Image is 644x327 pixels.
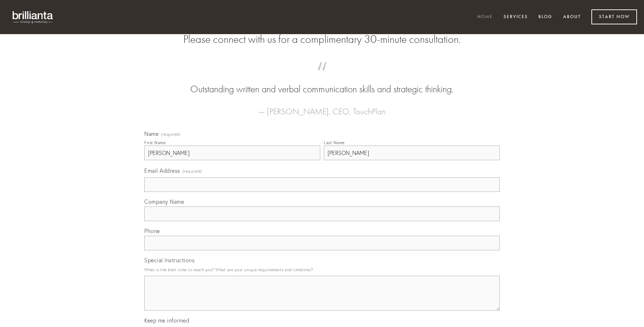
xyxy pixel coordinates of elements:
[144,257,194,264] span: Special Instructions
[155,69,489,96] blockquote: Outstanding written and verbal communication skills and strategic thinking.
[161,132,181,137] span: (required)
[144,33,500,46] h2: Please connect with us for a complimentary 30-minute consultation.
[155,96,489,118] figcaption: — [PERSON_NAME], CEO, TouchPlan
[183,166,202,176] span: (required)
[591,9,637,24] a: Start Now
[144,198,184,205] span: Company Name
[155,69,489,83] span: “
[144,167,180,174] span: Email Address
[144,317,189,324] span: Keep me informed
[144,227,160,234] span: Phone
[534,11,557,23] a: Blog
[559,11,585,23] a: About
[324,140,345,145] div: Last Name
[144,265,500,274] p: What is the best time to reach you? What are your unique requirements and timelines?
[473,11,497,23] a: Home
[144,130,159,137] span: Name
[144,140,166,145] div: First Name
[499,11,532,23] a: Services
[7,7,59,27] img: brillianta - research, strategy, marketing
